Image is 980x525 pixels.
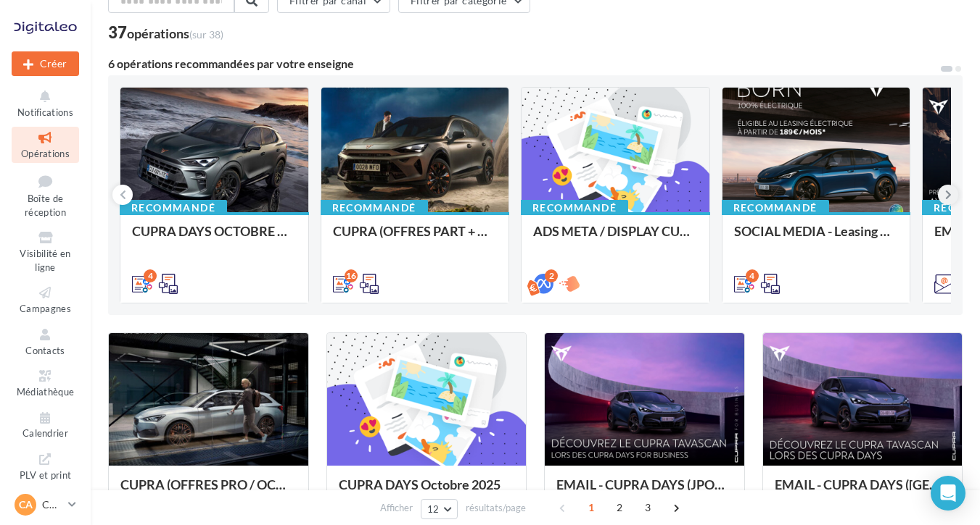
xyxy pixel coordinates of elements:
[18,466,73,508] span: PLV et print personnalisable
[12,282,79,317] a: Campagnes
[120,200,227,216] div: Recommandé
[466,501,526,515] span: résultats/page
[189,28,223,41] span: (sur 38)
[345,269,358,282] div: 16
[339,477,515,506] div: CUPRA DAYS Octobre 2025
[25,193,66,218] span: Boîte de réception
[12,51,79,76] button: Créer
[12,85,79,121] button: Notifications
[556,477,733,506] div: EMAIL - CUPRA DAYS (JPO) Fleet Générique
[12,491,79,518] a: CA CUPRA ARTIGUES
[20,303,71,314] span: Campagnes
[636,496,659,519] span: 3
[580,496,603,519] span: 1
[746,269,759,282] div: 4
[12,324,79,359] a: Contacts
[533,224,698,253] div: ADS META / DISPLAY CUPRA DAYS Septembre 2025
[722,200,829,216] div: Recommandé
[132,224,297,253] div: CUPRA DAYS OCTOBRE - SOME
[545,269,558,282] div: 2
[775,477,951,506] div: EMAIL - CUPRA DAYS ([GEOGRAPHIC_DATA]) Private Générique
[608,496,631,519] span: 2
[427,503,440,515] span: 12
[21,148,70,159] span: Opérations
[25,345,65,356] span: Contacts
[421,499,458,519] button: 12
[521,200,628,216] div: Recommandé
[12,51,79,76] div: Nouvelle campagne
[12,127,79,162] a: Opérations
[108,58,939,70] div: 6 opérations recommandées par votre enseigne
[12,227,79,276] a: Visibilité en ligne
[17,106,73,118] span: Notifications
[333,224,498,253] div: CUPRA (OFFRES PART + USP / OCT) - SOCIAL MEDIA
[144,269,157,282] div: 4
[120,477,297,506] div: CUPRA (OFFRES PRO / OCT) - SOCIAL MEDIA
[931,476,965,511] div: Open Intercom Messenger
[734,224,899,253] div: SOCIAL MEDIA - Leasing social électrique - CUPRA Born
[380,501,413,515] span: Afficher
[20,248,70,273] span: Visibilité en ligne
[321,200,428,216] div: Recommandé
[19,497,33,512] span: CA
[42,497,62,512] p: CUPRA ARTIGUES
[12,365,79,400] a: Médiathèque
[12,169,79,222] a: Boîte de réception
[127,27,223,40] div: opérations
[17,386,75,398] span: Médiathèque
[108,25,223,41] div: 37
[22,428,68,440] span: Calendrier
[12,448,79,511] a: PLV et print personnalisable
[12,407,79,442] a: Calendrier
